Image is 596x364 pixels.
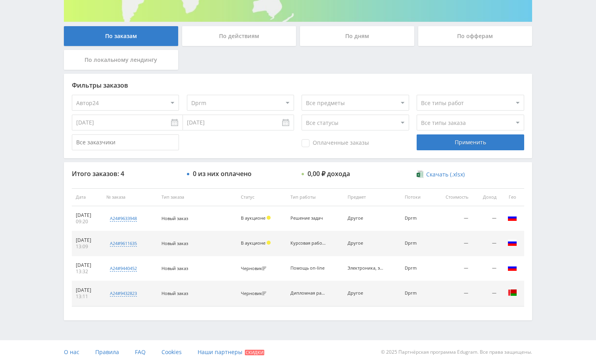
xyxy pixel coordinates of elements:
span: О нас [64,348,79,356]
div: Другое [348,216,383,221]
img: blr.png [508,288,517,297]
th: Тип заказа [158,188,237,206]
div: Помощь on-line [290,266,326,271]
div: 13:11 [76,293,98,300]
span: Новый заказ [161,265,188,271]
div: По заказам [64,26,178,46]
div: [DATE] [76,287,98,293]
span: В аукционе [241,240,265,246]
div: Dprm [405,241,428,246]
div: 0 из них оплачено [193,170,252,177]
a: FAQ [135,340,146,364]
div: Применить [417,134,524,150]
div: a24#9633948 [110,215,137,222]
div: Dprm [405,266,428,271]
td: — [432,281,472,306]
span: FAQ [135,348,146,356]
th: Потоки [401,188,432,206]
th: Доход [472,188,500,206]
div: a24#9611635 [110,240,137,247]
td: — [472,256,500,281]
div: [DATE] [76,212,98,218]
div: Черновик [241,291,268,296]
span: Новый заказ [161,215,188,221]
div: Курсовая работа [290,241,326,246]
img: xlsx [417,170,423,178]
span: Скачать (.xlsx) [426,171,465,178]
span: Правила [95,348,119,356]
img: rus.png [508,213,517,222]
div: 13:32 [76,268,98,275]
div: По локальному лендингу [64,50,178,70]
div: 0,00 ₽ дохода [308,170,350,177]
a: О нас [64,340,79,364]
div: [DATE] [76,262,98,268]
th: Тип работы [286,188,344,206]
th: № заказа [102,188,158,206]
td: — [432,206,472,231]
img: rus.png [508,238,517,247]
div: Dprm [405,216,428,221]
span: Наши партнеры [198,348,242,356]
div: © 2025 Партнёрская программа Edugram. Все права защищены. [302,340,532,364]
div: [DATE] [76,237,98,243]
div: Фильтры заказов [72,82,524,89]
div: a24#9432823 [110,290,137,297]
span: Новый заказ [161,240,188,246]
div: По офферам [418,26,533,46]
span: В аукционе [241,215,265,221]
input: Use the arrow keys to pick a date [72,115,183,130]
span: Холд [267,216,271,220]
a: Cookies [161,340,182,364]
div: Другое [348,241,383,246]
td: — [472,206,500,231]
th: Дата [72,188,102,206]
input: Все заказчики [72,134,179,150]
div: По действиям [182,26,296,46]
td: — [432,231,472,256]
div: Электроника, электротехника, радиотехника [348,266,383,271]
span: Оплаченные заказы [302,139,369,147]
div: Черновик [241,266,268,271]
td: — [472,281,500,306]
div: 09:20 [76,218,98,225]
div: Дипломная работа [290,291,326,296]
div: Другое [348,291,383,296]
span: Скидки [245,350,264,355]
div: a24#9440452 [110,265,137,272]
a: Скачать (.xlsx) [417,171,464,178]
span: Холд [267,241,271,245]
td: — [472,231,500,256]
div: Решение задач [290,216,326,221]
div: 13:09 [76,243,98,250]
div: По дням [300,26,414,46]
img: rus.png [508,263,517,272]
a: Наши партнеры Скидки [198,340,264,364]
span: Cookies [161,348,182,356]
th: Гео [500,188,524,206]
a: Правила [95,340,119,364]
div: Dprm [405,291,428,296]
td: — [432,256,472,281]
div: Итого заказов: 4 [72,170,179,177]
th: Статус [237,188,286,206]
span: Новый заказ [161,290,188,296]
th: Стоимость [432,188,472,206]
th: Предмет [344,188,401,206]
